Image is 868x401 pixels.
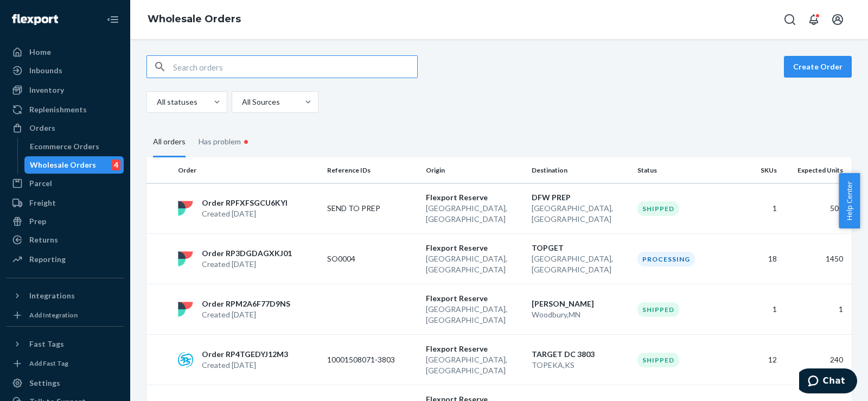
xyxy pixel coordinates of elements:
button: Open account menu [827,9,848,30]
p: Created [DATE] [202,309,290,320]
a: Add Fast Tag [7,357,124,370]
div: 4 [112,160,120,170]
p: Flexport Reserve [426,243,523,253]
a: Home [7,43,124,61]
p: [GEOGRAPHIC_DATA] , [GEOGRAPHIC_DATA] [426,304,523,326]
div: Settings [29,378,60,389]
td: 500 [781,183,852,234]
th: Order [174,157,323,183]
p: [GEOGRAPHIC_DATA] , [GEOGRAPHIC_DATA] [426,253,523,275]
a: Reporting [7,251,124,268]
p: [PERSON_NAME] [532,298,629,309]
td: 240 [781,335,852,385]
div: Fast Tags [29,339,64,349]
p: DFW PREP [532,192,629,203]
p: TOPGET [532,243,629,253]
th: Destination [527,157,633,183]
td: 1 [781,284,852,335]
th: Reference IDs [323,157,422,183]
p: [GEOGRAPHIC_DATA] , [GEOGRAPHIC_DATA] [532,203,629,225]
th: Expected Units [781,157,852,183]
div: Inbounds [29,65,62,76]
div: Replenishments [29,104,87,115]
a: Wholesale Orders4 [24,156,124,174]
a: Inventory [7,81,124,99]
p: 10001508071-3803 [327,354,414,365]
div: Ecommerce Orders [30,141,99,152]
p: [GEOGRAPHIC_DATA] , [GEOGRAPHIC_DATA] [532,253,629,275]
p: [GEOGRAPHIC_DATA] , [GEOGRAPHIC_DATA] [426,203,523,225]
td: 12 [732,335,781,385]
div: Has problem [199,126,251,157]
p: Created [DATE] [202,360,288,371]
ol: breadcrumbs [139,4,250,35]
td: 1450 [781,234,852,284]
p: Order RPM2A6F77D9NS [202,298,290,309]
td: 1 [732,183,781,234]
p: Order RP4TGEDYJ12M3 [202,349,288,360]
button: Open Search Box [779,9,801,30]
input: All statuses [156,97,157,107]
a: Ecommerce Orders [24,138,124,155]
a: Replenishments [7,101,124,118]
button: Open notifications [803,9,825,30]
img: flexport logo [178,251,193,266]
th: Origin [422,157,527,183]
p: Flexport Reserve [426,192,523,203]
a: Add Integration [7,309,124,322]
a: Settings [7,374,124,392]
div: Add Integration [29,310,78,320]
div: Wholesale Orders [30,160,96,170]
p: Created [DATE] [202,208,288,219]
th: SKUs [732,157,781,183]
div: Reporting [29,254,66,265]
div: Shipped [637,201,679,216]
img: flexport logo [178,302,193,317]
div: All orders [153,128,186,157]
button: Close Navigation [102,9,124,30]
div: Shipped [637,353,679,367]
div: Home [29,47,51,58]
div: • [241,135,251,149]
p: Flexport Reserve [426,343,523,354]
a: Returns [7,231,124,249]
p: Created [DATE] [202,259,292,270]
div: Shipped [637,302,679,317]
button: Create Order [784,56,852,78]
p: TARGET DC 3803 [532,349,629,360]
a: Parcel [7,175,124,192]
img: Flexport logo [12,14,58,25]
iframe: Opens a widget where you can chat to one of our agents [799,368,857,396]
p: SO0004 [327,253,414,264]
a: Wholesale Orders [148,13,241,25]
p: TOPEKA , KS [532,360,629,371]
div: Prep [29,216,46,227]
p: [GEOGRAPHIC_DATA] , [GEOGRAPHIC_DATA] [426,354,523,376]
td: 1 [732,284,781,335]
p: Flexport Reserve [426,293,523,304]
a: Freight [7,194,124,212]
img: sps-commerce logo [178,352,193,367]
p: Order RP3DGDAGXKJ01 [202,248,292,259]
th: Status [633,157,732,183]
p: Woodbury , MN [532,309,629,320]
button: Help Center [839,173,860,228]
div: Orders [29,123,55,133]
div: Returns [29,234,58,245]
a: Inbounds [7,62,124,79]
div: Parcel [29,178,52,189]
input: All Sources [241,97,242,107]
a: Prep [7,213,124,230]
input: Search orders [173,56,417,78]
button: Fast Tags [7,335,124,353]
div: Add Fast Tag [29,359,68,368]
div: Processing [637,252,695,266]
p: Order RPFXFSGCU6KYI [202,198,288,208]
a: Orders [7,119,124,137]
div: Freight [29,198,56,208]
p: SEND TO PREP [327,203,414,214]
div: Inventory [29,85,64,96]
img: flexport logo [178,201,193,216]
